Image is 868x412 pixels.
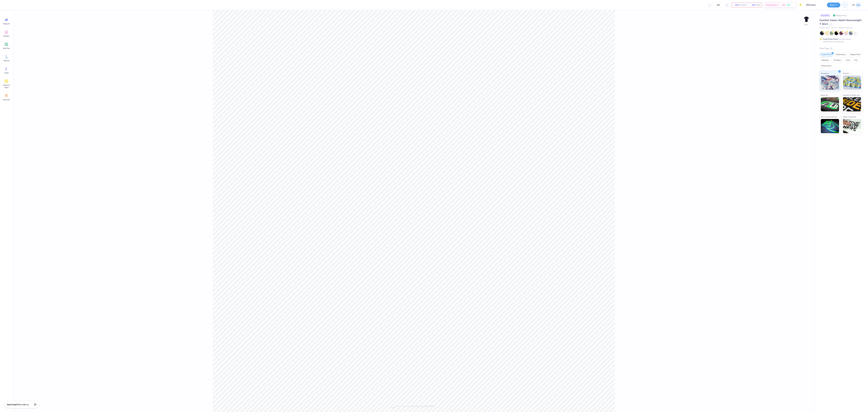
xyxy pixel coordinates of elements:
[827,3,840,7] button: Save
[820,18,862,26] span: Comfort Colors Adult Heavyweight T-Shirt
[739,4,746,6] span: Per Item
[821,94,828,97] span: Neon Ink
[839,27,853,29] span: Minimum Order: 24 +
[843,97,861,111] img: Metallic & Glitter Ink
[821,97,839,111] img: Neon Ink
[831,27,837,29] span: # C1717
[3,23,10,25] span: Image AI
[844,58,852,62] div: Vinyl
[805,23,808,26] div: Back
[821,76,839,90] img: Standard
[820,27,830,29] span: Comfort Colors
[804,16,809,22] img: Back
[3,99,10,101] span: Decorate
[834,53,848,57] div: Embroidery
[821,72,828,75] span: Standard
[843,94,860,97] span: Metallic & Glitter Ink
[17,403,29,406] span: Chat with us.
[3,35,9,37] span: Designs
[733,4,739,6] span: N/A
[820,47,862,50] div: Print Type
[851,2,862,8] a: JM
[852,3,855,7] span: JM
[843,72,849,75] span: Puff Ink
[713,2,724,7] input: – –
[843,115,856,118] span: Water based Ink
[853,58,859,62] div: Foil
[832,14,848,17] div: Original Proof
[766,4,777,6] span: Est. Delivery
[756,4,760,6] span: Total
[2,84,11,89] span: Clipart & logos
[820,53,833,57] div: Screen Print
[821,119,839,133] img: Glow in the Dark Ink
[4,59,9,62] span: Upload
[843,119,861,133] img: Water based Ink
[4,72,9,74] span: Greek
[820,58,831,62] div: Applique
[391,405,394,408] div: Accessibility label
[832,58,843,62] div: Transfers
[787,4,790,6] span: Free
[820,64,833,68] div: Rhinestones
[848,53,862,57] div: Digital Print
[750,4,755,6] span: N/A
[823,38,858,43] div: This color can be expedited for 5 day delivery.
[843,76,861,90] img: Puff Ink
[3,47,10,49] span: Add Text
[823,38,838,40] strong: Fresh Prints Flash:
[855,2,861,8] img: John Michael Binayas
[782,4,785,6] span: N/A
[821,115,837,118] span: Glow in the Dark Ink
[820,14,831,17] div: # 516380A
[804,2,825,8] input: Untitled Design
[7,403,17,406] strong: Need help?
